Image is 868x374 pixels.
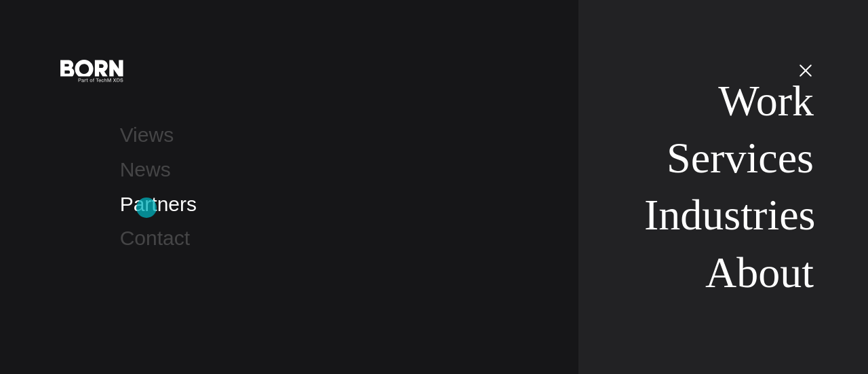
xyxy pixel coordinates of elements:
a: Services [667,134,814,182]
a: Partners [120,193,197,215]
a: News [120,158,171,181]
button: Open [789,56,822,84]
a: Contact [120,227,190,249]
a: About [705,248,814,297]
a: Industries [644,191,816,239]
a: Work [718,77,814,125]
a: Views [120,124,174,146]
